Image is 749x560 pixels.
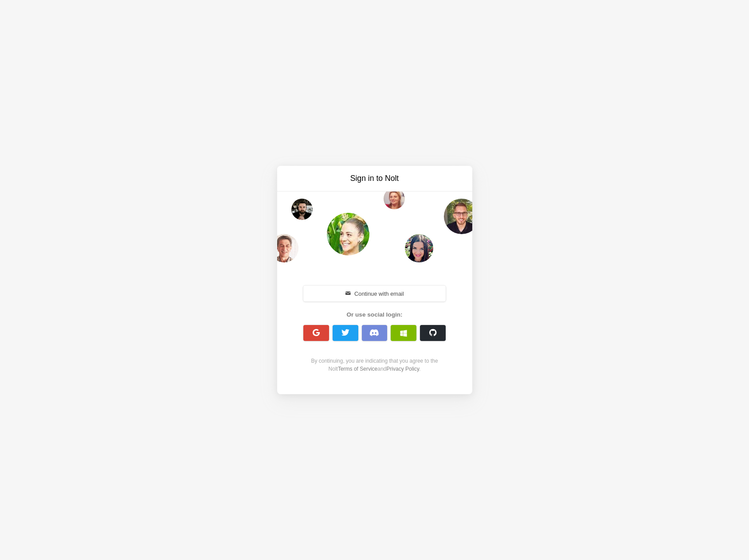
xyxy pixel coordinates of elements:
a: Terms of Service [338,366,377,372]
button: Continue with email [303,286,446,302]
h3: Sign in to Nolt [300,173,449,184]
div: By continuing, you are indicating that you agree to the Nolt and . [298,357,451,373]
a: Privacy Policy [386,366,419,372]
div: Or use social login: [298,310,451,319]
